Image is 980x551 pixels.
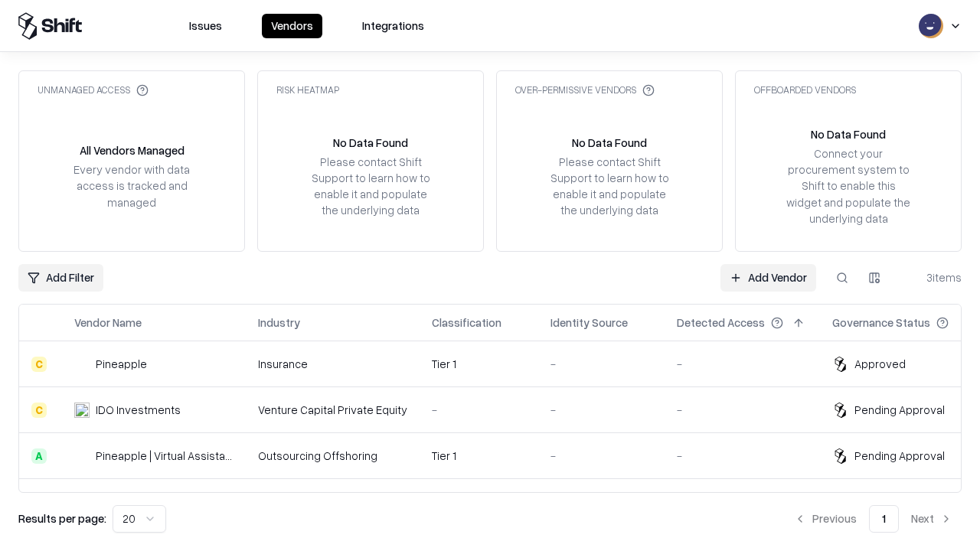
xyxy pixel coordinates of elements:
div: Approved [854,356,906,372]
div: - [432,402,526,418]
div: - [677,356,808,372]
div: Pending Approval [854,448,945,464]
div: Pineapple | Virtual Assistant Agency [96,448,234,464]
div: - [550,448,652,464]
div: A [31,448,47,464]
div: Vendor Name [74,315,142,331]
div: - [550,402,652,418]
div: Pending Approval [854,402,945,418]
div: IDO Investments [96,402,181,418]
div: No Data Found [572,135,647,151]
div: Detected Access [677,315,765,331]
a: Add Vendor [720,264,816,292]
div: Identity Source [550,315,628,331]
div: No Data Found [333,135,408,151]
div: C [31,403,47,418]
div: - [677,448,808,464]
div: C [31,357,47,372]
div: No Data Found [811,126,886,142]
p: Results per page: [18,510,106,527]
div: Please contact Shift Support to learn how to enable it and populate the underlying data [307,154,434,219]
div: Governance Status [832,315,930,331]
div: Outsourcing Offshoring [258,448,407,464]
nav: pagination [785,505,962,533]
img: Pineapple | Virtual Assistant Agency [74,448,90,464]
div: Connect your procurement system to Shift to enable this widget and populate the underlying data [785,145,912,227]
div: - [550,356,652,372]
div: Offboarded Vendors [754,83,856,96]
img: Pineapple [74,357,90,372]
div: Venture Capital Private Equity [258,402,407,418]
div: Tier 1 [432,356,526,372]
div: All Vendors Managed [80,142,185,158]
div: Tier 1 [432,448,526,464]
button: Add Filter [18,264,103,292]
div: 3 items [900,269,962,285]
button: Vendors [262,14,322,38]
div: Unmanaged Access [38,83,149,96]
div: Please contact Shift Support to learn how to enable it and populate the underlying data [546,154,673,219]
div: Industry [258,315,300,331]
button: Integrations [353,14,433,38]
button: Issues [180,14,231,38]
div: Pineapple [96,356,147,372]
div: Over-Permissive Vendors [515,83,655,96]
div: Risk Heatmap [276,83,339,96]
div: Insurance [258,356,407,372]
div: - [677,402,808,418]
button: 1 [869,505,899,533]
div: Classification [432,315,501,331]
div: Every vendor with data access is tracked and managed [68,161,195,210]
img: IDO Investments [74,403,90,418]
